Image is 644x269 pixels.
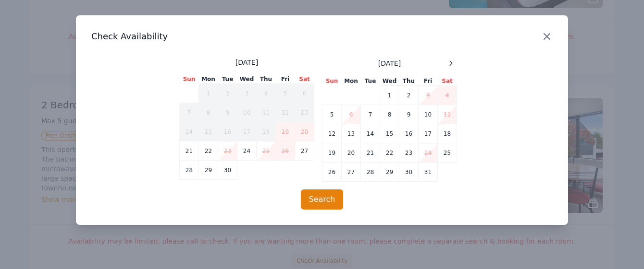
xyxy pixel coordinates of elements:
td: 18 [438,124,457,143]
td: 6 [295,84,314,103]
td: 16 [399,124,419,143]
td: 10 [237,103,257,122]
td: 24 [237,141,257,161]
td: 12 [276,103,295,122]
td: 27 [342,163,361,182]
td: 8 [380,105,399,124]
h3: Check Availability [91,31,553,42]
th: Tue [218,75,237,84]
td: 27 [295,141,314,161]
td: 7 [361,105,380,124]
th: Tue [361,77,380,86]
td: 4 [438,86,457,105]
td: 16 [218,122,237,141]
td: 1 [380,86,399,105]
td: 20 [295,122,314,141]
td: 25 [257,141,276,161]
td: 19 [276,122,295,141]
td: 14 [180,122,199,141]
th: Wed [237,75,257,84]
td: 23 [218,141,237,161]
td: 11 [257,103,276,122]
td: 7 [180,103,199,122]
th: Thu [257,75,276,84]
td: 9 [218,103,237,122]
td: 20 [342,143,361,163]
td: 28 [180,161,199,180]
td: 11 [438,105,457,124]
td: 25 [438,143,457,163]
td: 21 [180,141,199,161]
td: 26 [276,141,295,161]
button: Search [301,189,344,210]
td: 3 [419,86,438,105]
td: 10 [419,105,438,124]
th: Sun [322,77,342,86]
td: 30 [218,161,237,180]
th: Thu [399,77,419,86]
td: 23 [399,143,419,163]
td: 30 [399,163,419,182]
th: Mon [342,77,361,86]
span: [DATE] [235,58,258,67]
td: 8 [199,103,218,122]
td: 5 [322,105,342,124]
td: 21 [361,143,380,163]
th: Sat [295,75,314,84]
th: Sat [438,77,457,86]
td: 6 [342,105,361,124]
td: 18 [257,122,276,141]
td: 2 [218,84,237,103]
th: Fri [276,75,295,84]
td: 29 [380,163,399,182]
td: 31 [419,163,438,182]
td: 9 [399,105,419,124]
td: 13 [295,103,314,122]
th: Fri [419,77,438,86]
td: 2 [399,86,419,105]
td: 5 [276,84,295,103]
td: 15 [380,124,399,143]
td: 19 [322,143,342,163]
td: 29 [199,161,218,180]
span: [DATE] [378,58,401,68]
td: 24 [419,143,438,163]
td: 3 [237,84,257,103]
td: 22 [199,141,218,161]
td: 13 [342,124,361,143]
td: 14 [361,124,380,143]
td: 28 [361,163,380,182]
td: 12 [322,124,342,143]
th: Sun [180,75,199,84]
td: 17 [419,124,438,143]
td: 15 [199,122,218,141]
th: Mon [199,75,218,84]
td: 4 [257,84,276,103]
th: Wed [380,77,399,86]
td: 26 [322,163,342,182]
td: 22 [380,143,399,163]
td: 17 [237,122,257,141]
td: 1 [199,84,218,103]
